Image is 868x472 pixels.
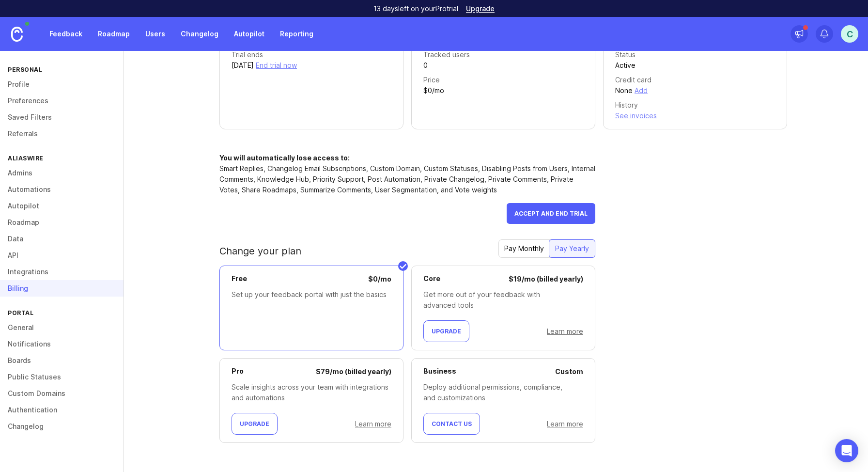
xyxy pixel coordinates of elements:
div: Tracked users [423,49,470,60]
a: Roadmap [92,25,136,43]
p: Free [232,274,247,284]
div: Open Intercom Messenger [835,439,858,462]
button: End trial now [256,60,297,71]
a: Feedback [44,25,88,43]
a: Learn more [547,420,583,428]
button: See invoices [615,110,657,121]
div: Deploy additional permissions, compliance, and customizations [423,382,583,403]
button: Accept and end trial [507,203,595,224]
a: Learn more [355,420,391,428]
button: C [841,25,858,43]
time: [DATE] [232,61,254,69]
img: Canny Home [11,27,23,42]
div: Price [423,75,440,85]
div: $0/mo [423,85,444,96]
p: Pro [232,366,244,377]
p: 13 days left on your Pro trial [373,4,458,14]
div: History [615,100,638,110]
div: Set up your feedback portal with just the basics [232,289,391,300]
span: Contact Us [432,420,472,427]
div: Custom [555,366,583,377]
span: Upgrade [432,328,461,335]
p: Core [423,274,440,284]
div: $ 79 / mo (billed yearly) [316,366,391,377]
a: Reporting [274,25,319,43]
div: Smart Replies, Changelog Email Subscriptions, Custom Domain, Custom Statuses, Disabling Posts fro... [219,163,595,195]
a: Changelog [175,25,224,43]
div: You will automatically lose access to: [219,153,595,163]
span: Upgrade [240,420,269,427]
button: Pay Yearly [549,239,595,258]
div: Status [615,49,635,60]
div: Scale insights across your team with integrations and automations [232,382,391,403]
a: Users [139,25,171,43]
div: Pay Monthly [498,240,550,257]
button: Upgrade [232,413,278,435]
div: Get more out of your feedback with advanced tools [423,289,583,311]
div: None [615,85,633,96]
button: Upgrade [423,320,469,342]
a: Autopilot [228,25,270,43]
button: Add [635,85,648,96]
div: Active [615,60,635,71]
span: Accept and end trial [514,210,588,217]
p: Business [423,366,456,377]
a: Upgrade [466,5,495,12]
button: Contact Us [423,413,480,435]
div: Credit card [615,75,651,85]
div: 0 [423,60,428,71]
a: Learn more [547,327,583,335]
h2: Change your plan [219,244,301,258]
button: Pay Monthly [498,239,550,258]
div: $ 19 / mo (billed yearly) [509,274,583,284]
div: $ 0 / mo [368,274,391,284]
div: Trial ends [232,49,263,60]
